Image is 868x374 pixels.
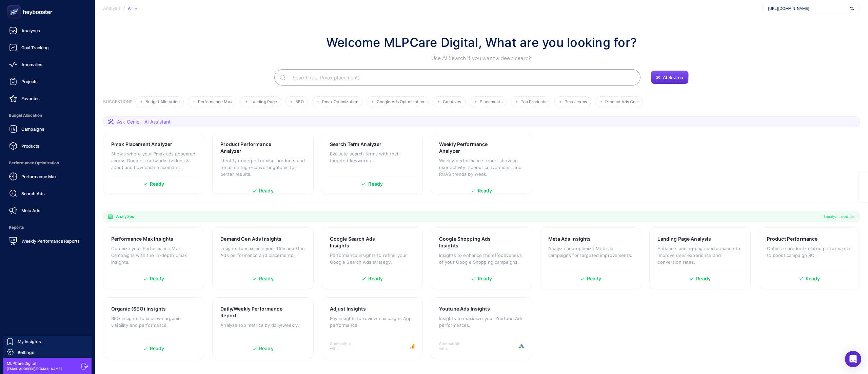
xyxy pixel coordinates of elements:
span: Pmax Optimization [322,99,358,105]
p: Key insights to review campaigns App performance [330,315,415,329]
p: Optimize your Performance Max Campaigns with the in-depth pmax insights. [111,245,196,265]
a: Performance Max [5,170,90,183]
h3: Meta Ads Insights [548,236,591,242]
span: 11 analyzes available [822,214,855,219]
span: Products [21,143,39,149]
button: AI Search [651,71,689,84]
a: Demand Gen Ads InsightsInsights to maximize your Demand Gen Ads performance and placements.Ready [212,227,313,289]
span: Search Ads [21,191,45,196]
span: Budget Allocation [145,99,180,105]
img: svg%3e [850,5,854,12]
span: Google Ads Optimization [377,99,425,105]
a: Product PerformanceOptimize product-related performance to boost campaign ROI.Ready [759,227,860,289]
p: Evaluate search terms with their targeted keywords [330,150,415,164]
h3: Search Term Analyzer [330,141,382,148]
h3: Organic (SEO) Insights [111,305,166,312]
h3: Product Performance [767,236,818,242]
span: Analyses [21,28,40,33]
span: Ask Genie - AI Assistant [117,118,171,125]
span: Meta Ads [21,208,40,213]
span: Analysis [103,6,121,11]
span: Projects [21,79,38,84]
h1: Welcome MLPCare Digital, What are you looking for? [326,33,637,52]
h3: Adjust Insights [330,305,366,312]
span: Compatible with: [439,341,470,351]
span: MLPCare Digital [7,361,62,366]
span: AI Search [663,75,683,80]
h3: Performance Max Insights [111,236,173,242]
span: Goal Tracking [21,45,49,50]
a: Google Shopping Ads InsightsInsights to enhance the effectiveness of your Google Shopping campaig... [431,227,532,289]
a: Meta Ads [5,204,90,217]
p: Identify underperforming products and focus on high-converting items for better results. [220,157,305,177]
span: Ready [696,276,711,281]
a: Campaigns [5,122,90,136]
span: My Insights [18,339,41,344]
a: Favorites [5,92,90,105]
span: Performance Optimization [5,156,90,170]
span: [EMAIL_ADDRESS][DOMAIN_NAME] [7,366,62,371]
span: Product Ads Cost [605,99,639,105]
h3: Daily/Weekly Performance Report [220,305,284,319]
a: Goal Tracking [5,41,90,54]
a: Search Term AnalyzerEvaluate search terms with their targeted keywordsReady [322,133,423,194]
span: SEO [295,99,303,105]
a: Products [5,139,90,153]
p: Enhance landing page performance to improve user experience and conversion rates. [657,245,742,265]
p: Shows where your Pmax ads appeared across Google's networks (videos & apps) and how each placemen... [111,150,196,171]
a: Product Performance AnalyzerIdentify underperforming products and focus on high-converting items ... [212,133,313,194]
span: Reports [5,221,90,234]
a: Pmax Placement AnalyzerShows where your Pmax ads appeared across Google's networks (videos & apps... [103,133,204,194]
span: Performance Max [21,174,57,179]
div: Open Intercom Messenger [845,351,861,367]
p: SEO insights to improve organic visibility and performance. [111,315,196,329]
a: Youtube Ads InsightsInsights to maximize your Youtube Ads performances.Compatible with: [431,297,532,359]
a: Projects [5,75,90,88]
a: Meta Ads InsightsAnalyze and optimize Meta ad campaigns for targeted improvements.Ready [540,227,641,289]
span: Ready [150,346,164,351]
h3: Demand Gen Ads Insights [220,236,281,242]
a: Adjust InsightsKey insights to review campaigns App performanceCompatible with: [322,297,423,359]
span: Pmax terms [565,99,587,105]
span: Top Products [521,99,546,105]
span: Ready [587,276,601,281]
h3: SUGGESTIONS [103,99,133,107]
span: [URL][DOMAIN_NAME] [768,6,847,11]
h3: Product Performance Analyzer [220,141,284,154]
span: Favorites [21,96,40,101]
p: Insights to maximize your Demand Gen Ads performance and placements. [220,245,305,259]
span: Ready [259,276,274,281]
span: Ready [368,276,383,281]
h3: Google Shopping Ads Insights [439,236,503,249]
a: Anomalies [5,58,90,71]
span: Placements [480,99,502,105]
a: Search Ads [5,187,90,200]
p: Insights to enhance the effectiveness of your Google Shopping campaigns. [439,252,524,265]
h3: Landing Page Analysis [657,236,711,242]
span: Ready [478,276,492,281]
span: Ready [806,276,820,281]
h3: Youtube Ads Insights [439,305,490,312]
p: Performance insights to refine your Google Search Ads strategy. [330,252,415,265]
span: Analyzes [116,214,134,219]
p: Insights to maximize your Youtube Ads performances. [439,315,524,329]
span: Performance Max [198,99,232,105]
a: Weekly Performance Reports [5,234,90,248]
a: Daily/Weekly Performance ReportAnalyze top metrics by daily/weekly.Ready [212,297,313,359]
span: Ready [150,182,164,186]
span: Campaigns [21,126,44,132]
span: Creatives [443,99,461,105]
p: Analyze and optimize Meta ad campaigns for targeted improvements. [548,245,633,259]
a: My Insights [3,336,92,347]
span: Ready [150,276,164,281]
p: Analyze top metrics by daily/weekly. [220,322,305,329]
a: Landing Page AnalysisEnhance landing page performance to improve user experience and conversion r... [649,227,750,289]
a: Weekly Performance AnalyzerWeekly performance report showing user activity, spend, conversions, a... [431,133,532,194]
a: Settings [3,347,92,358]
span: Ready [368,182,383,186]
span: Settings [18,350,34,355]
h3: Pmax Placement Analyzer [111,141,172,148]
input: Search [287,68,635,87]
span: Compatible with: [330,341,360,351]
span: Anomalies [21,62,42,67]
